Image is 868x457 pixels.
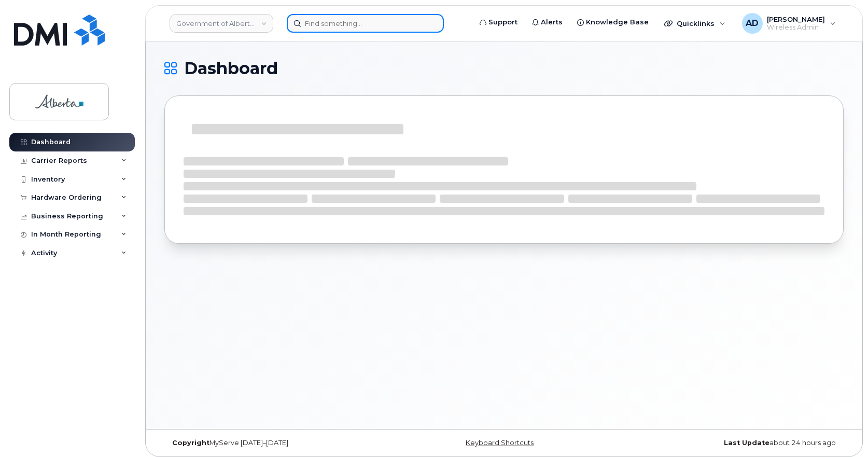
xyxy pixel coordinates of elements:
strong: Copyright [172,439,209,447]
span: Dashboard [184,61,278,76]
div: MyServe [DATE]–[DATE] [164,439,391,447]
a: Keyboard Shortcuts [466,439,534,447]
strong: Last Update [724,439,769,447]
div: about 24 hours ago [617,439,844,447]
